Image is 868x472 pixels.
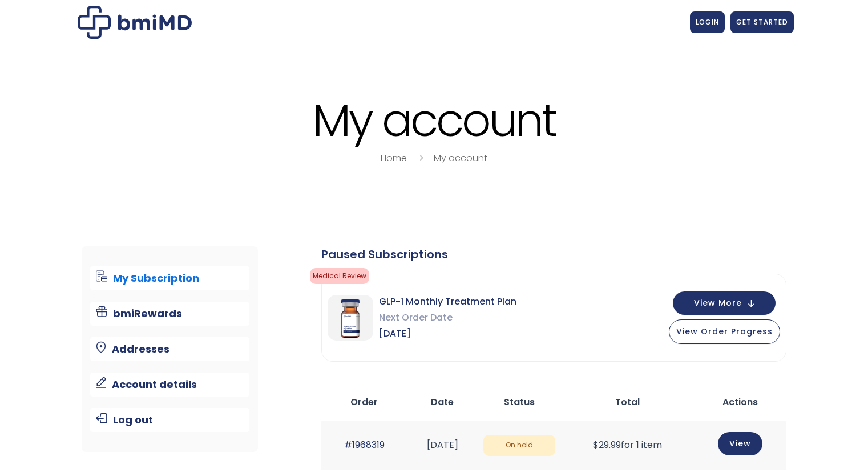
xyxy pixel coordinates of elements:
[431,395,454,409] span: Date
[694,299,742,307] span: View More
[379,326,516,342] span: [DATE]
[78,6,192,39] img: My account
[328,295,373,341] img: GLP-1 Monthly Treatment Plan
[718,432,762,455] a: View
[90,373,249,397] a: Account details
[696,17,719,27] span: LOGIN
[561,421,694,470] td: for 1 item
[593,438,599,451] span: $
[90,266,249,290] a: My Subscription
[615,395,640,409] span: Total
[381,151,407,165] a: Home
[736,17,788,27] span: GET STARTED
[483,435,555,456] span: On hold
[730,11,794,33] a: GET STARTED
[427,438,458,451] time: [DATE]
[673,291,776,315] button: View More
[75,96,794,145] h1: My account
[90,337,249,361] a: Addresses
[350,395,378,409] span: Order
[90,302,249,326] a: bmiRewards
[379,310,516,326] span: Next Order Date
[82,246,258,452] nav: Account pages
[310,268,369,284] span: Medical Review
[669,319,780,344] button: View Order Progress
[344,438,385,451] a: #1968319
[415,151,427,165] i: breadcrumbs separator
[690,11,725,33] a: LOGIN
[722,395,758,409] span: Actions
[593,438,621,451] span: 29.99
[434,151,487,165] a: My account
[90,408,249,432] a: Log out
[321,246,786,262] div: Paused Subscriptions
[676,326,773,337] span: View Order Progress
[504,395,535,409] span: Status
